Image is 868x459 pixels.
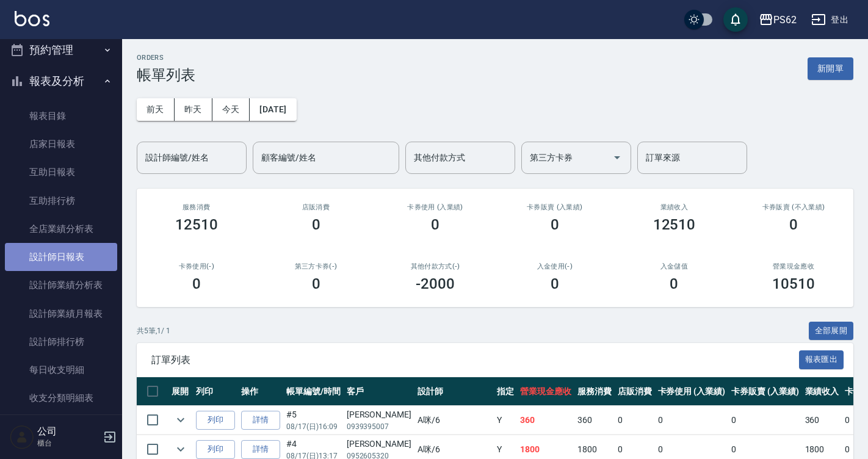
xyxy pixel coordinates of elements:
[283,406,344,435] td: #5
[193,377,238,406] th: 列印
[250,98,296,121] button: [DATE]
[494,377,517,406] th: 指定
[10,425,34,449] img: Person
[748,262,839,270] h2: 營業現金應收
[416,275,455,292] h3: -2000
[196,411,235,430] button: 列印
[212,98,250,121] button: 今天
[241,440,280,459] a: 詳情
[137,54,195,62] h2: ORDERS
[286,421,341,432] p: 08/17 (日) 16:09
[238,377,283,406] th: 操作
[137,67,195,84] h3: 帳單列表
[175,98,212,121] button: 昨天
[615,406,655,435] td: 0
[748,203,839,211] h2: 卡券販賣 (不入業績)
[5,158,117,186] a: 互助日報表
[615,377,655,406] th: 店販消費
[517,377,574,406] th: 營業現金應收
[37,425,99,438] h5: 公司
[808,57,853,80] button: 新開單
[655,377,729,406] th: 卡券使用 (入業績)
[347,421,411,432] p: 0939395007
[390,203,480,211] h2: 卡券使用 (入業績)
[728,406,802,435] td: 0
[15,11,49,26] img: Logo
[789,216,798,233] h3: 0
[172,440,190,458] button: expand row
[723,7,748,32] button: save
[517,406,574,435] td: 360
[5,130,117,158] a: 店家日報表
[551,216,559,233] h3: 0
[806,9,853,31] button: 登出
[431,216,439,233] h3: 0
[390,262,480,270] h2: 其他付款方式(-)
[151,262,242,270] h2: 卡券使用(-)
[5,65,117,97] button: 報表及分析
[175,216,218,233] h3: 12510
[607,148,627,167] button: Open
[802,377,842,406] th: 業績收入
[574,406,615,435] td: 360
[192,275,201,292] h3: 0
[510,203,600,211] h2: 卡券販賣 (入業績)
[137,325,170,336] p: 共 5 筆, 1 / 1
[344,377,414,406] th: 客戶
[799,350,844,369] button: 報表匯出
[670,275,678,292] h3: 0
[808,62,853,74] a: 新開單
[241,411,280,430] a: 詳情
[168,377,193,406] th: 展開
[5,271,117,299] a: 設計師業績分析表
[137,98,175,121] button: 前天
[773,12,797,27] div: PS62
[655,406,729,435] td: 0
[196,440,235,459] button: 列印
[809,322,854,341] button: 全部展開
[510,262,600,270] h2: 入金使用(-)
[5,300,117,328] a: 設計師業績月報表
[151,354,799,366] span: 訂單列表
[414,377,494,406] th: 設計師
[5,356,117,384] a: 每日收支明細
[151,203,242,211] h3: 服務消費
[5,215,117,243] a: 全店業績分析表
[347,408,411,421] div: [PERSON_NAME]
[5,384,117,412] a: 收支分類明細表
[312,275,320,292] h3: 0
[5,187,117,215] a: 互助排行榜
[5,102,117,130] a: 報表目錄
[653,216,696,233] h3: 12510
[629,262,720,270] h2: 入金儲值
[37,438,99,449] p: 櫃台
[574,377,615,406] th: 服務消費
[802,406,842,435] td: 360
[283,377,344,406] th: 帳單編號/時間
[172,411,190,429] button: expand row
[629,203,720,211] h2: 業績收入
[414,406,494,435] td: A咪 /6
[312,216,320,233] h3: 0
[5,34,117,66] button: 預約管理
[799,353,844,365] a: 報表匯出
[754,7,801,32] button: PS62
[271,262,361,270] h2: 第三方卡券(-)
[494,406,517,435] td: Y
[772,275,815,292] h3: 10510
[5,243,117,271] a: 設計師日報表
[347,438,411,450] div: [PERSON_NAME]
[5,328,117,356] a: 設計師排行榜
[551,275,559,292] h3: 0
[271,203,361,211] h2: 店販消費
[728,377,802,406] th: 卡券販賣 (入業績)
